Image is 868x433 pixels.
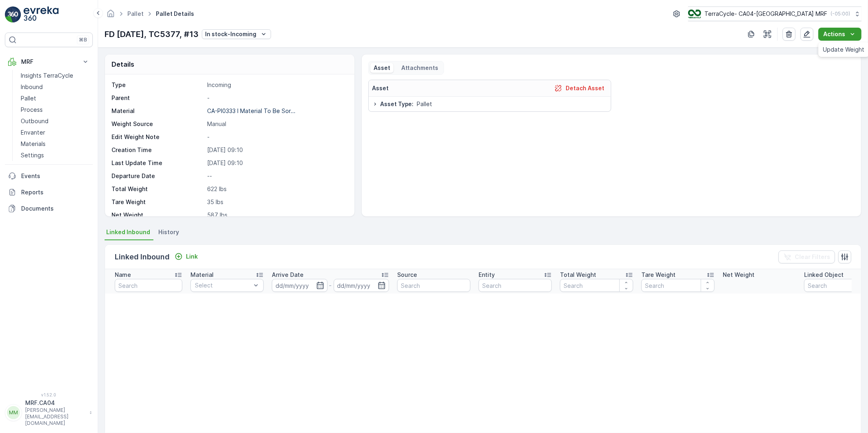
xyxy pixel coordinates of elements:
[207,172,346,180] p: --
[479,279,552,292] input: Search
[207,198,346,206] p: 35 lbs
[154,10,196,18] span: Pallet Details
[112,211,204,219] p: Net Weight
[17,115,93,127] a: Outbound
[202,29,271,39] button: In stock-Incoming
[105,28,199,40] p: FD [DATE], TC5377, #13
[21,83,43,91] p: Inbound
[106,228,150,236] span: Linked Inbound
[397,279,470,292] input: Search
[272,279,328,292] input: dd/mm/yyyy
[551,83,608,93] button: Detach Asset
[207,133,346,141] p: -
[21,188,90,196] p: Reports
[641,271,676,279] p: Tare Weight
[21,128,45,137] p: Envanter
[374,64,390,72] p: Asset
[207,120,346,128] p: Manual
[21,172,90,180] p: Events
[207,185,346,193] p: 622 lbs
[372,84,389,92] p: Asset
[5,54,93,70] button: MRF
[818,28,861,41] button: Actions
[400,64,439,72] p: Attachments
[115,271,131,279] p: Name
[5,184,93,200] a: Reports
[112,94,204,102] p: Parent
[479,271,495,279] p: Entity
[804,271,844,279] p: Linked Object
[112,107,204,115] p: Material
[397,271,417,279] p: Source
[24,7,59,23] img: logo_light-DOdMpM7g.png
[112,159,204,167] p: Last Update Time
[207,211,346,219] p: 587 lbs
[21,151,44,159] p: Settings
[207,159,346,167] p: [DATE] 09:10
[17,127,93,138] a: Envanter
[195,281,251,289] p: Select
[207,81,346,89] p: Incoming
[112,172,204,180] p: Departure Date
[334,279,389,292] input: dd/mm/yyyy
[723,271,754,279] p: Net Weight
[823,30,845,38] p: Actions
[5,399,93,426] button: MMMRF.CA04[PERSON_NAME][EMAIL_ADDRESS][DOMAIN_NAME]
[5,200,93,217] a: Documents
[688,7,861,21] button: TerraCycle- CA04-[GEOGRAPHIC_DATA] MRF(-05:00)
[112,146,204,154] p: Creation Time
[688,9,701,18] img: TC_8rdWMmT_gp9TRR3.png
[207,94,346,102] p: -
[17,70,93,81] a: Insights TerraCycle
[831,11,850,17] p: ( -05:00 )
[127,10,144,17] a: Pallet
[112,198,204,206] p: Tare Weight
[704,10,827,18] p: TerraCycle- CA04-[GEOGRAPHIC_DATA] MRF
[329,281,332,290] p: -
[112,81,204,89] p: Type
[560,279,633,292] input: Search
[21,117,48,125] p: Outbound
[17,104,93,115] a: Process
[207,107,295,114] p: CA-PI0333 I Material To Be Sor...
[272,271,304,279] p: Arrive Date
[21,140,46,148] p: Materials
[641,279,715,292] input: Search
[380,100,414,108] span: Asset Type :
[17,138,93,150] a: Materials
[25,407,85,426] p: [PERSON_NAME][EMAIL_ADDRESS][DOMAIN_NAME]
[5,392,93,397] span: v 1.52.0
[106,12,115,19] a: Homepage
[21,58,77,66] p: MRF
[7,406,20,419] div: MM
[560,271,596,279] p: Total Weight
[17,150,93,161] a: Settings
[207,146,346,154] p: [DATE] 09:10
[115,279,182,292] input: Search
[5,7,21,23] img: logo
[21,205,90,213] p: Documents
[17,81,93,93] a: Inbound
[417,100,433,108] span: Pallet
[778,250,835,263] button: Clear Filters
[112,133,204,141] p: Edit Weight Note
[795,253,830,261] p: Clear Filters
[17,93,93,104] a: Pallet
[79,37,87,43] p: ⌘B
[823,46,865,54] span: Update Weight
[205,30,256,38] p: In stock-Incoming
[112,120,204,128] p: Weight Source
[115,251,170,263] p: Linked Inbound
[21,94,36,102] p: Pallet
[21,72,73,80] p: Insights TerraCycle
[158,228,179,236] span: History
[21,106,43,114] p: Process
[566,84,604,92] p: Detach Asset
[186,252,198,261] p: Link
[112,59,134,69] p: Details
[171,252,201,261] button: Link
[112,185,204,193] p: Total Weight
[190,271,214,279] p: Material
[5,168,93,184] a: Events
[25,399,85,407] p: MRF.CA04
